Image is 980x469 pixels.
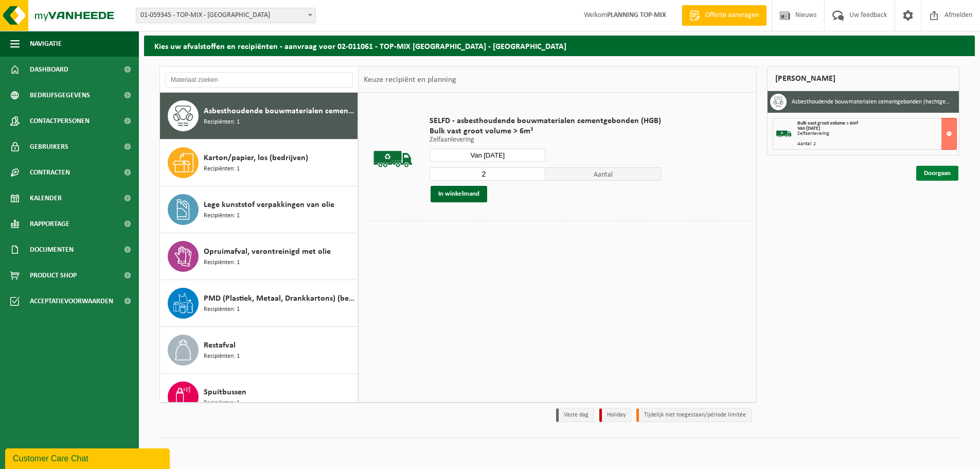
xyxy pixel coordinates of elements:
span: Karton/papier, los (bedrijven) [204,152,308,164]
span: Recipiënten: 1 [204,258,240,268]
span: Documenten [30,237,74,263]
span: Acceptatievoorwaarden [30,288,113,314]
button: PMD (Plastiek, Metaal, Drankkartons) (bedrijven) Recipiënten: 1 [160,280,358,327]
input: Selecteer datum [430,149,545,162]
span: Bedrijfsgegevens [30,82,90,108]
h3: Asbesthoudende bouwmaterialen cementgebonden (hechtgebonden) [792,94,951,110]
button: In winkelmand [431,186,487,202]
span: Rapportage [30,211,69,237]
span: Recipiënten: 1 [204,305,240,315]
button: Restafval Recipiënten: 1 [160,327,358,374]
span: Recipiënten: 1 [204,398,240,408]
span: Recipiënten: 1 [204,164,240,174]
span: Bulk vast groot volume > 6m³ [430,126,661,136]
button: Asbesthoudende bouwmaterialen cementgebonden (hechtgebonden) Recipiënten: 1 [160,93,358,140]
div: Zelfaanlevering [797,131,956,136]
button: Spuitbussen Recipiënten: 1 [160,374,358,421]
span: Product Shop [30,263,77,288]
span: Offerte aanvragen [703,10,761,21]
span: Asbesthoudende bouwmaterialen cementgebonden (hechtgebonden) [204,105,355,117]
button: Opruimafval, verontreinigd met olie Recipiënten: 1 [160,233,358,280]
span: Recipiënten: 1 [204,352,240,361]
span: 01-059345 - TOP-MIX - Oostende [136,8,315,23]
button: Karton/papier, los (bedrijven) Recipiënten: 1 [160,140,358,186]
h2: Kies uw afvalstoffen en recipiënten - aanvraag voor 02-011061 - TOP-MIX [GEOGRAPHIC_DATA] - [GEOG... [144,36,975,56]
li: Vaste dag [556,408,594,422]
div: Keuze recipiënt en planning [359,67,461,93]
strong: PLANNING TOP-MIX [607,11,666,19]
button: Lege kunststof verpakkingen van olie Recipiënten: 1 [160,186,358,233]
span: Spuitbussen [204,386,246,398]
span: Contracten [30,160,70,185]
span: SELFD - asbesthoudende bouwmaterialen cementgebonden (HGB) [430,116,661,126]
li: Holiday [599,408,631,422]
span: 01-059345 - TOP-MIX - Oostende [136,8,316,23]
span: Dashboard [30,57,68,82]
span: Contactpersonen [30,108,90,134]
span: Recipiënten: 1 [204,117,240,127]
span: Opruimafval, verontreinigd met olie [204,246,331,258]
span: Gebruikers [30,134,68,160]
span: Lege kunststof verpakkingen van olie [204,199,334,211]
span: Kalender [30,185,62,211]
p: Zelfaanlevering [430,136,661,144]
div: Aantal: 2 [797,142,956,147]
span: Bulk vast groot volume > 6m³ [797,120,858,126]
a: Offerte aanvragen [682,5,767,26]
iframe: chat widget [5,446,172,469]
span: Aantal [545,167,661,181]
input: Materiaal zoeken [165,72,353,88]
strong: Van [DATE] [797,126,820,131]
span: Restafval [204,339,236,352]
div: [PERSON_NAME] [767,66,959,91]
span: PMD (Plastiek, Metaal, Drankkartons) (bedrijven) [204,292,355,305]
span: Recipiënten: 1 [204,211,240,221]
a: Doorgaan [916,166,958,181]
li: Tijdelijk niet toegestaan/période limitée [636,408,752,422]
span: Navigatie [30,31,62,57]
